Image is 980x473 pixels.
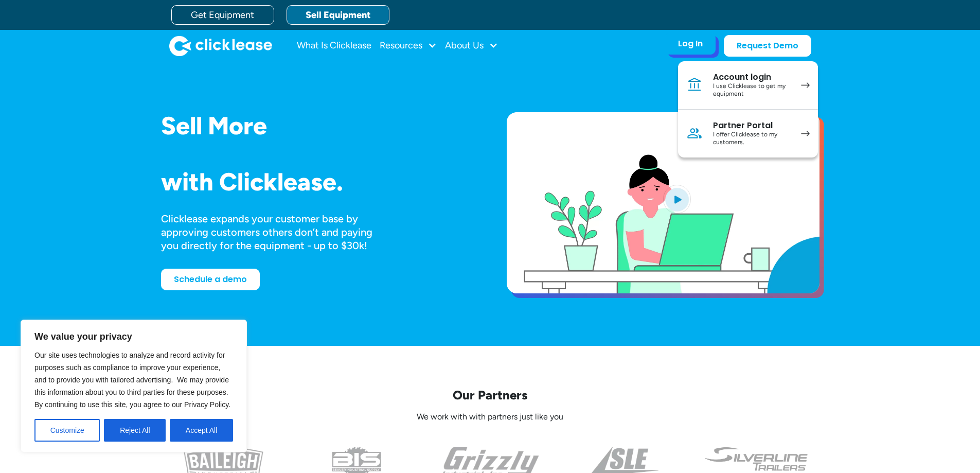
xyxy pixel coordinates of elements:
a: Partner PortalI offer Clicklease to my customers. [678,110,818,157]
nav: Log In [678,61,818,157]
div: Log In [678,39,703,49]
p: Our Partners [161,387,819,403]
img: Clicklease logo [169,36,272,56]
a: What Is Clicklease [297,36,371,56]
h1: Sell More [161,112,474,139]
a: Schedule a demo [161,269,260,290]
a: open lightbox [507,112,819,293]
img: arrow [801,82,810,88]
div: Clicklease expands your customer base by approving customers others don’t and paying you directly... [161,212,391,252]
div: We value your privacy [21,320,247,452]
div: About Us [445,36,498,56]
a: Request Demo [724,35,811,57]
p: We work with with partners just like you [161,412,819,423]
button: Customize [34,419,100,442]
div: I use Clicklease to get my equipment [713,82,791,98]
img: Bank icon [686,77,703,93]
img: Blue play button logo on a light blue circular background [663,185,691,214]
a: Account loginI use Clicklease to get my equipment [678,61,818,110]
a: Sell Equipment [287,5,389,25]
div: I offer Clicklease to my customers. [713,131,791,147]
button: Reject All [104,419,166,442]
div: Account login [713,72,791,82]
h1: with Clicklease. [161,168,474,196]
img: Person icon [686,125,703,142]
span: Our site uses technologies to analyze and record activity for purposes such as compliance to impr... [34,351,230,409]
img: arrow [801,131,810,136]
button: Accept All [170,419,233,442]
a: Get Equipment [171,5,274,25]
div: Resources [380,36,437,56]
a: home [169,36,272,56]
p: We value your privacy [34,330,233,343]
div: Partner Portal [713,120,791,131]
